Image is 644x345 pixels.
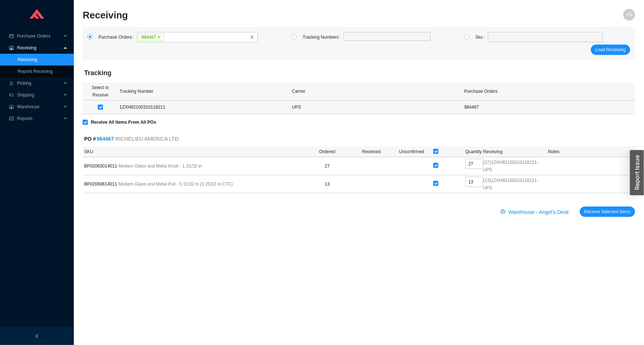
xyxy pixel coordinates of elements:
[18,57,37,62] a: Receiving
[547,147,635,157] th: Notes
[83,147,287,157] th: SKU
[591,45,630,55] button: Load Receiving
[83,82,118,101] th: Select to Receive
[580,207,635,217] button: Receive Selected Items
[17,113,61,124] span: Reports
[9,34,14,38] span: credit-card
[500,209,507,215] span: printer
[290,82,463,101] th: Carrier
[164,33,169,41] input: 984467closeclose
[118,101,290,114] td: 1ZXH82100310118211
[392,147,432,157] th: Unconfirmed
[17,77,61,89] span: Picking
[84,136,114,142] strong: PO #
[17,30,61,42] span: Purchase Orders
[475,32,488,42] label: Sku
[118,82,290,101] th: Tracking Number
[97,136,114,142] a: 984467
[9,116,14,121] span: fund
[84,68,634,78] h4: Tracking
[303,32,344,42] label: Tracking Numbers
[114,135,180,143] span: - RICHELIEU AMERICA LTD.
[84,180,269,188] span: BP02069614011
[99,32,137,42] label: Purchase Orders
[303,147,351,157] th: Ordered
[595,46,626,53] span: Load Receiving
[626,9,633,21] span: AN
[463,101,635,114] td: 984467
[91,120,156,125] strong: Receive All Items From All POs
[509,208,569,216] span: Warehouse - Angel's Desk
[17,89,61,101] span: Shipping
[496,207,575,217] button: printerWarehouse - Angel's Desk
[250,35,254,39] span: close
[351,147,392,157] th: Received
[35,334,39,338] span: left
[483,159,545,173] span: ( 27 ) 1ZXH82100310118211 - UPS
[483,177,545,191] span: ( 13 ) 1ZXH82100310118211 - UPS
[584,208,631,215] span: Receive Selected Items
[303,175,351,193] td: 13
[138,34,164,41] span: 984467
[290,101,463,114] td: UPS
[17,42,61,54] span: Receiving
[117,163,202,169] span: - Modern Glass and Metal Knob - 1 31/32 in
[17,101,61,113] span: Warehouse
[157,35,161,39] span: close
[83,9,497,22] h2: Receiving
[117,182,233,187] span: - Modern Glass and Metal Pull - 5 11/32 in (3 25/32 in CTC)
[18,69,53,74] a: Reprint Receiving
[84,162,269,170] span: BP02065014011
[463,82,635,101] th: Purchase Orders
[464,147,547,157] th: Quantity Receiving
[303,157,351,175] td: 27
